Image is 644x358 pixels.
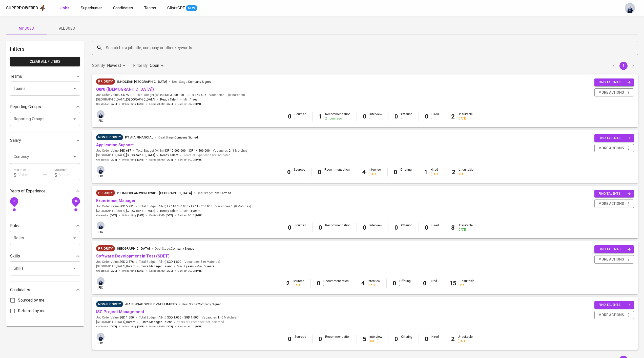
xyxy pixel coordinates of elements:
div: Hired [431,168,440,176]
span: find talents [598,79,631,85]
div: - [401,116,412,121]
div: Skills [10,251,80,261]
b: 0 [394,224,398,231]
div: [DATE] [459,172,473,176]
span: more actions [598,201,624,207]
span: Vacancies ( 0 Matches ) [209,93,245,97]
b: 2 [452,169,455,176]
p: Years of Experience [10,188,46,194]
button: Open [71,153,78,160]
p: Skills [10,253,20,259]
span: Total Budget (All-In) [136,93,206,97]
span: Job Order Value [96,93,131,97]
button: Clear All filters [10,57,80,66]
button: Open [71,115,78,123]
b: 0 [288,224,292,231]
span: more actions [598,89,624,96]
div: [DATE] [458,116,473,121]
div: Sufficient Talents in Pipeline [96,134,123,140]
button: find talents [594,134,634,142]
span: Onboarding : [122,102,144,106]
span: Deal Stage : [197,191,231,195]
div: [DATE] [369,172,381,176]
p: Filter By [133,63,148,69]
b: 0 [363,224,366,231]
span: Teams [144,6,156,10]
span: Batam [126,264,135,269]
b: 1 [319,113,322,120]
span: [DATE] [166,102,173,106]
a: GlintsGPT NEW [167,5,197,11]
button: more actions [594,255,634,264]
span: SGD 972 [119,93,131,97]
div: Salary [10,135,80,146]
img: annisa@glints.com [97,277,105,285]
span: SGD 1,800 [167,260,181,264]
a: Superpoweredapp logo [6,4,46,12]
span: [DATE] [137,214,144,217]
span: AIA Singapore Private Limited [125,302,177,306]
div: Open [150,61,165,70]
span: 2 [200,260,202,264]
div: [DATE] [460,283,474,288]
span: Job Order Value [96,260,134,264]
span: Created at : [96,325,117,328]
span: - [182,315,183,320]
div: Teams [10,71,80,82]
span: Open [150,63,159,68]
div: - [431,228,439,232]
button: more actions [594,311,634,319]
span: [DATE] [110,102,117,106]
div: Offering [399,279,411,288]
span: All Jobs [50,25,84,32]
div: - [325,339,350,343]
div: Recommendation [323,279,349,288]
a: Teams [144,5,157,11]
span: IDR 10.000.000 [167,204,188,209]
span: IDR 3.000.000 [164,93,184,97]
span: Company Signed [198,303,221,306]
span: [GEOGRAPHIC_DATA] , [96,209,155,214]
div: - [399,283,411,288]
p: Roles [10,223,20,229]
span: [GEOGRAPHIC_DATA] , [96,320,135,325]
div: [DATE] [369,339,382,343]
div: Superpowered [6,5,38,11]
span: [DATE] [166,158,173,162]
div: - [295,116,306,121]
span: Total Budget (All-In) [139,204,212,209]
input: Value [18,170,39,180]
span: Years of Experience not indicated. [177,320,225,325]
b: 0 [318,169,321,176]
button: find talents [594,190,634,198]
span: Total Budget (All-In) [136,149,210,153]
p: Sort By [92,63,105,69]
span: Jobs Farmed [213,191,231,195]
span: Years of Experience not indicated. [183,153,231,158]
b: 0 [394,113,398,120]
div: pic [96,332,105,346]
span: PT Innocean Worldwide [GEOGRAPHIC_DATA] [117,191,192,195]
b: 2 [286,280,290,287]
span: Batam [126,320,135,325]
span: Earliest EMD : [149,102,173,106]
span: Onboarding : [122,269,144,273]
div: Offering [401,223,412,232]
button: page 1 [619,62,628,70]
p: Teams [10,73,22,79]
div: Years of Experience [10,186,80,196]
span: Min. [177,265,194,268]
span: Earliest EMD : [149,269,173,273]
span: Superhunter [81,6,102,10]
b: 0 [394,335,398,343]
div: [DATE] [458,339,473,343]
div: - [400,172,412,176]
span: [DATE] [195,102,202,106]
b: 0 [288,335,292,343]
img: annisa@glints.com [97,333,105,341]
b: 0 [393,280,396,287]
span: Company Signed [188,80,212,84]
div: Unsuitable [460,279,474,288]
span: find talents [598,191,631,197]
span: [DATE] [166,214,173,217]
